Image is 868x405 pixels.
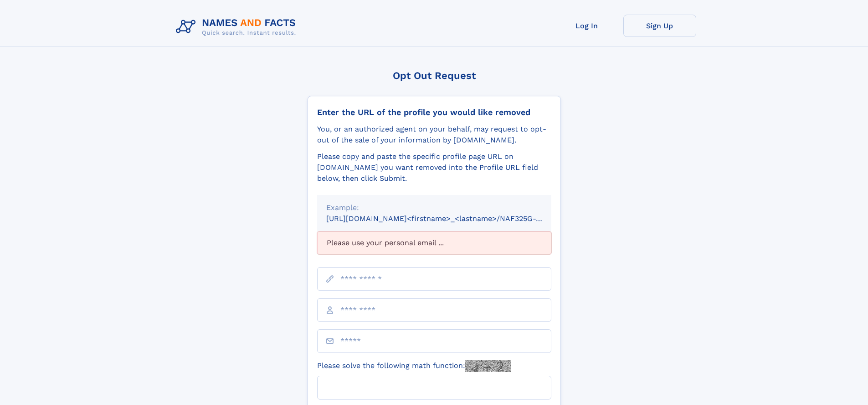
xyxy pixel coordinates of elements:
a: Log In [550,15,623,37]
div: Opt Out Request [308,70,561,81]
div: Example: [326,202,542,213]
div: Please copy and paste the specific profile page URL on [DOMAIN_NAME] you want removed into the Pr... [317,151,551,184]
a: Sign Up [623,15,696,37]
label: Please solve the following math function: [317,360,511,372]
small: [URL][DOMAIN_NAME]<firstname>_<lastname>/NAF325G-xxxxxxxx [326,214,569,223]
div: Please use your personal email ... [317,231,551,254]
img: Logo Names and Facts [172,15,303,39]
div: You, or an authorized agent on your behalf, may request to opt-out of the sale of your informatio... [317,124,551,146]
div: Enter the URL of the profile you would like removed [317,107,551,117]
